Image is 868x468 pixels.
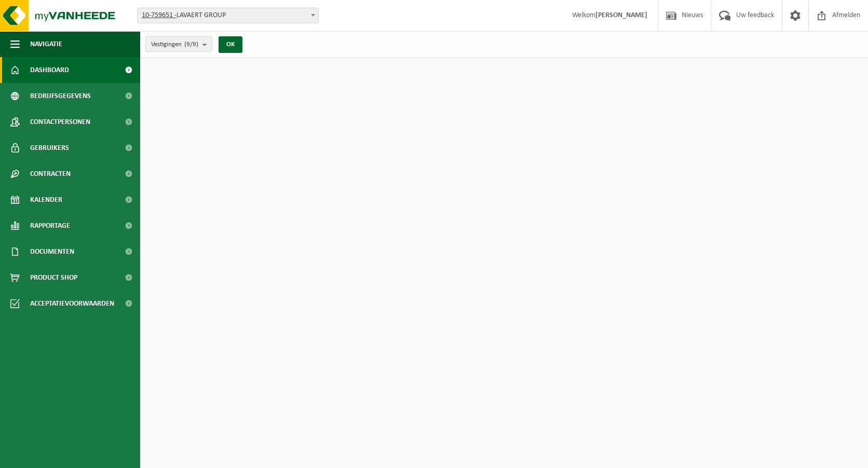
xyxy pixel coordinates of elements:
tcxspan: Call 10-759651 - via 3CX [142,11,177,19]
span: 10-759651 - LAVAERT GROUP [137,8,319,23]
span: 10-759651 - LAVAERT GROUP [138,8,318,23]
strong: [PERSON_NAME] [595,11,647,19]
span: Product Shop [30,265,77,291]
span: Dashboard [30,57,69,83]
span: Acceptatievoorwaarden [30,291,114,316]
span: Gebruikers [30,135,69,161]
span: Bedrijfsgegevens [30,83,91,109]
span: Navigatie [30,31,62,57]
count: (9/9) [184,41,198,48]
span: Vestigingen [151,37,198,52]
span: Contracten [30,161,71,187]
span: Contactpersonen [30,109,90,135]
button: Vestigingen(9/9) [145,36,212,52]
span: Kalender [30,187,62,213]
button: OK [219,36,242,53]
span: Documenten [30,239,74,265]
span: Rapportage [30,213,70,239]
